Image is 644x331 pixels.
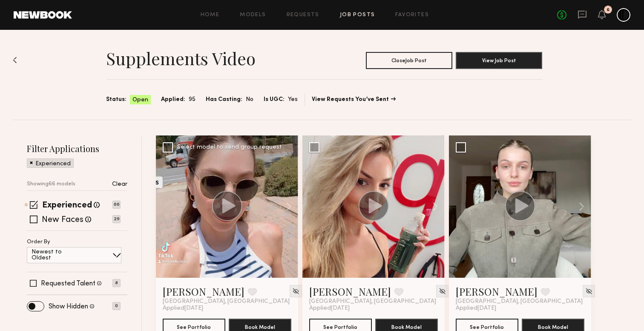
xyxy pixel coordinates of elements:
img: Unhide Model [292,288,299,295]
p: 29 [112,215,121,223]
a: Book Model [229,323,291,330]
p: 0 [112,302,121,310]
div: Select model to send group request [177,144,282,150]
div: Applied [DATE] [456,305,584,312]
button: View Job Post [456,52,542,69]
a: Models [240,12,266,18]
img: Unhide Model [585,288,592,295]
span: Is UGC: [264,95,285,104]
p: 8 [112,279,121,287]
a: Home [201,12,220,18]
p: Showing 66 models [27,181,75,187]
a: Book Model [522,323,584,330]
h1: Supplements Video [106,48,256,69]
img: Unhide Model [439,288,446,295]
p: Newest to Oldest [32,249,82,261]
span: Open [132,96,148,104]
div: Applied [DATE] [163,305,291,312]
span: Yes [288,95,298,104]
label: New Faces [42,216,83,225]
span: 95 [189,95,195,104]
button: CloseJob Post [366,52,452,69]
span: [GEOGRAPHIC_DATA], [GEOGRAPHIC_DATA] [456,298,583,305]
p: 66 [112,201,121,209]
span: Status: [106,95,126,104]
div: Applied [DATE] [309,305,438,312]
a: Book Model [375,323,438,330]
a: Requests [287,12,319,18]
span: Applied: [161,95,185,104]
img: Back to previous page [13,57,17,63]
a: View Requests You’ve Sent [312,97,396,103]
label: Show Hidden [49,303,88,310]
span: Has Casting: [206,95,242,104]
p: Clear [112,181,127,187]
span: No [246,95,253,104]
a: [PERSON_NAME] [456,285,538,298]
a: Favorites [395,12,429,18]
a: Job Posts [340,12,375,18]
a: [PERSON_NAME] [163,285,244,298]
a: [PERSON_NAME] [309,285,391,298]
span: [GEOGRAPHIC_DATA], [GEOGRAPHIC_DATA] [163,298,290,305]
label: Requested Talent [41,280,95,287]
h2: Filter Applications [27,143,127,154]
label: Experienced [42,201,92,210]
div: 6 [607,8,609,12]
p: Order By [27,239,50,245]
p: Experienced [35,161,71,167]
span: [GEOGRAPHIC_DATA], [GEOGRAPHIC_DATA] [309,298,436,305]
